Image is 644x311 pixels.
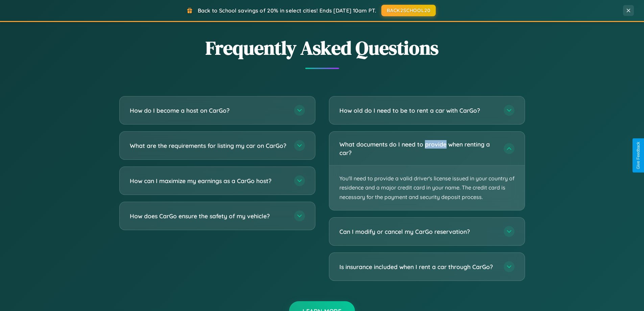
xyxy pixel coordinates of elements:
h3: Can I modify or cancel my CarGo reservation? [339,227,497,236]
h3: What are the requirements for listing my car on CarGo? [130,141,287,150]
h3: Is insurance included when I rent a car through CarGo? [339,263,497,271]
h3: How can I maximize my earnings as a CarGo host? [130,177,287,185]
span: Back to School savings of 20% in select cities! Ends [DATE] 10am PT. [198,7,376,14]
div: Give Feedback [636,142,641,169]
h3: How do I become a host on CarGo? [130,106,287,115]
h2: Frequently Asked Questions [119,35,525,61]
h3: How old do I need to be to rent a car with CarGo? [339,106,497,115]
h3: How does CarGo ensure the safety of my vehicle? [130,212,287,220]
h3: What documents do I need to provide when renting a car? [339,140,497,157]
p: You'll need to provide a valid driver's license issued in your country of residence and a major c... [329,165,525,210]
button: BACK2SCHOOL20 [381,5,436,16]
